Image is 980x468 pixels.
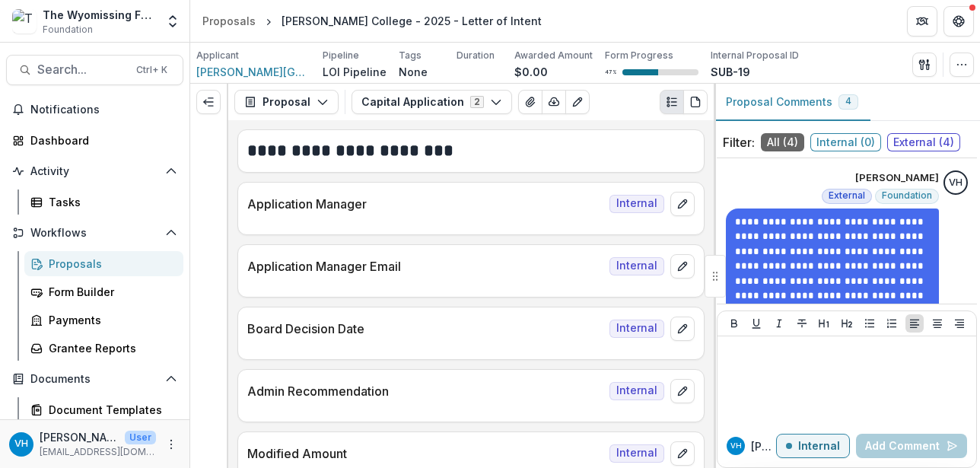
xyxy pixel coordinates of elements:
[565,90,590,114] button: Edit as form
[30,132,171,148] div: Dashboard
[30,227,159,240] span: Workflows
[609,320,664,338] span: Internal
[24,336,183,361] a: Grantee Reports
[323,64,387,80] p: LOI Pipeline
[352,90,512,114] button: Capital Application2
[683,90,708,114] button: PDF view
[196,64,310,80] a: [PERSON_NAME][GEOGRAPHIC_DATA]
[14,439,28,449] div: Valeri Harteg
[751,438,776,454] p: [PERSON_NAME]
[196,10,548,32] nav: breadcrumb
[514,49,593,62] p: Awarded Amount
[723,133,755,151] p: Filter:
[949,178,963,188] div: Valeri Harteg
[950,314,969,333] button: Align Right
[883,314,901,333] button: Ordered List
[6,128,183,153] a: Dashboard
[24,307,183,333] a: Payments
[247,444,603,463] p: Modified Amount
[609,382,664,400] span: Internal
[905,314,924,333] button: Align Left
[670,379,695,403] button: edit
[609,444,664,463] span: Internal
[770,314,788,333] button: Italicize
[49,312,171,328] div: Payments
[399,49,422,62] p: Tags
[24,279,183,304] a: Form Builder
[162,6,183,37] button: Open entity switcher
[399,64,428,80] p: None
[861,314,879,333] button: Bullet List
[196,10,262,32] a: Proposals
[6,55,183,85] button: Search...
[907,6,937,37] button: Partners
[196,90,221,114] button: Expand left
[815,314,833,333] button: Heading 1
[845,96,851,107] span: 4
[810,133,881,151] span: Internal ( 0 )
[838,314,856,333] button: Heading 2
[761,133,804,151] span: All ( 4 )
[829,190,865,201] span: External
[40,445,156,459] p: [EMAIL_ADDRESS][DOMAIN_NAME]
[855,170,939,186] p: [PERSON_NAME]
[514,64,548,80] p: $0.00
[609,195,664,213] span: Internal
[670,254,695,279] button: edit
[711,49,799,62] p: Internal Proposal ID
[133,62,170,78] div: Ctrl + K
[323,49,359,62] p: Pipeline
[234,90,339,114] button: Proposal
[730,442,742,450] div: Valeri Harteg
[247,320,603,338] p: Board Decision Date
[247,382,603,400] p: Admin Recommendation
[49,340,171,356] div: Grantee Reports
[714,84,870,121] button: Proposal Comments
[6,159,183,183] button: Open Activity
[747,314,765,333] button: Underline
[605,49,673,62] p: Form Progress
[40,429,119,445] p: [PERSON_NAME]
[125,431,156,444] p: User
[776,434,850,458] button: Internal
[49,194,171,210] div: Tasks
[725,314,743,333] button: Bold
[6,367,183,391] button: Open Documents
[798,440,840,453] p: Internal
[30,165,159,178] span: Activity
[12,9,37,33] img: The Wyomissing Foundation
[49,256,171,272] div: Proposals
[24,189,183,215] a: Tasks
[711,64,750,80] p: SUB-19
[30,103,177,116] span: Notifications
[882,190,932,201] span: Foundation
[30,373,159,386] span: Documents
[247,257,603,275] p: Application Manager Email
[43,23,93,37] span: Foundation
[43,7,156,23] div: The Wyomissing Foundation
[24,397,183,422] a: Document Templates
[282,13,542,29] div: [PERSON_NAME] College - 2025 - Letter of Intent
[670,317,695,341] button: edit
[24,251,183,276] a: Proposals
[856,434,967,458] button: Add Comment
[928,314,947,333] button: Align Center
[605,67,616,78] p: 47 %
[887,133,960,151] span: External ( 4 )
[609,257,664,275] span: Internal
[196,49,239,62] p: Applicant
[670,441,695,466] button: edit
[793,314,811,333] button: Strike
[49,284,171,300] div: Form Builder
[518,90,542,114] button: View Attached Files
[202,13,256,29] div: Proposals
[37,62,127,77] span: Search...
[660,90,684,114] button: Plaintext view
[943,6,974,37] button: Get Help
[6,97,183,122] button: Notifications
[670,192,695,216] button: edit
[6,221,183,245] button: Open Workflows
[247,195,603,213] p: Application Manager
[49,402,171,418] div: Document Templates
